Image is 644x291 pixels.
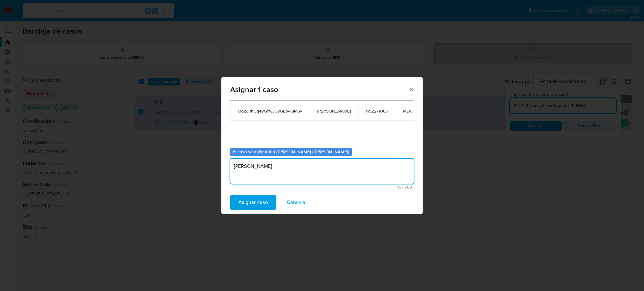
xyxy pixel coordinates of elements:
button: Asignar caso [230,195,276,210]
span: Asignar caso [238,195,268,209]
span: Máximo 500 caracteres [232,185,412,189]
textarea: [PERSON_NAME] [230,159,414,184]
span: Cancelar [287,195,307,209]
span: [PERSON_NAME] [317,108,351,114]
button: Cancelar [279,195,315,210]
span: 1152271086 [366,108,388,114]
span: Asignar 1 caso [230,86,408,93]
div: assign-modal [221,77,423,214]
span: MqZQfhGqeyGxwJGyGEb4QMSv [238,108,302,114]
button: Cerrar ventana [408,86,414,92]
span: MLA [403,108,412,114]
b: El caso se asignará a [PERSON_NAME] ([PERSON_NAME]) [233,149,349,155]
